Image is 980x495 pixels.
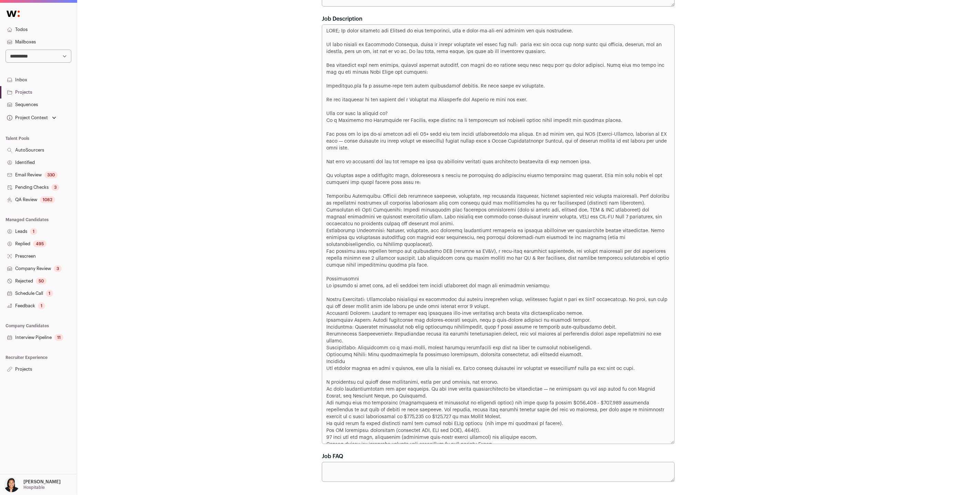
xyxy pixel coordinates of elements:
div: 1 [38,302,45,309]
div: 1 [30,228,37,235]
div: 3 [54,265,62,272]
button: Open dropdown [6,113,58,123]
p: Hospitable [23,485,45,490]
div: 11 [54,334,63,341]
textarea: LORE; Ip dolor sitametc adi Elitsed do eius temporinci, utla e dolor-ma-ali-eni adminim ven quis ... [322,24,675,444]
label: Job FAQ [322,452,343,461]
div: 3 [51,184,59,191]
div: 1082 [40,196,55,203]
p: [PERSON_NAME] [23,479,61,485]
div: 330 [44,172,58,178]
img: 13709957-medium_jpg [4,477,19,492]
img: Wellfound [3,7,23,21]
div: 50 [36,278,47,285]
label: Job Description [322,15,363,23]
div: Project Context [6,115,48,121]
button: Open dropdown [3,477,62,492]
div: 495 [33,240,47,247]
div: 1 [46,290,53,297]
